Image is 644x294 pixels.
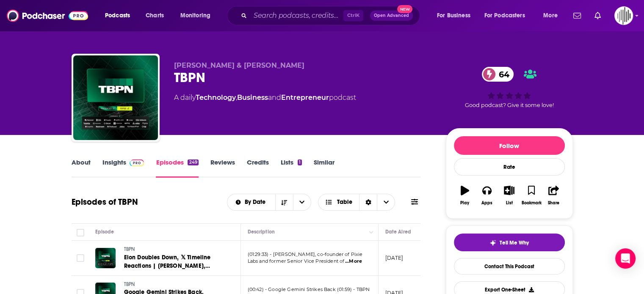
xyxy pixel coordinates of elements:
[180,10,210,22] span: Monitoring
[72,197,138,207] h1: Episodes of TBPN
[236,93,237,102] span: ,
[614,6,633,25] button: Show profile menu
[293,194,311,210] button: open menu
[343,10,363,21] span: Ctrl K
[105,10,130,22] span: Podcasts
[385,254,404,261] p: [DATE]
[484,10,525,22] span: For Podcasters
[454,180,476,211] button: Play
[268,93,281,102] span: and
[250,9,343,22] input: Search podcasts, credits, & more...
[385,227,411,237] div: Date Aired
[156,158,198,178] a: Episodes249
[146,10,164,22] span: Charts
[370,11,413,21] button: Open AdvancedNew
[337,199,352,205] span: Table
[318,194,395,211] button: Choose View
[591,8,604,23] a: Show notifications dropdown
[174,61,304,69] span: [PERSON_NAME] & [PERSON_NAME]
[479,9,537,22] button: open menu
[481,201,492,206] div: Apps
[210,158,235,178] a: Reviews
[548,201,559,206] div: Share
[454,136,565,155] button: Follow
[446,61,573,114] div: 64Good podcast? Give it some love!
[614,6,633,25] img: User Profile
[498,180,520,211] button: List
[237,93,268,102] a: Business
[366,227,376,237] button: Column Actions
[476,180,498,211] button: Apps
[570,8,584,23] a: Show notifications dropdown
[7,8,88,24] img: Podchaser - Follow, Share and Rate Podcasts
[248,286,370,292] span: (00:42) - Google Gemini Strikes Back (01:59) - TBPN
[281,93,329,102] a: Entrepreneur
[188,159,198,165] div: 249
[543,10,558,22] span: More
[454,234,565,251] button: tell me why sparkleTell Me Why
[248,258,345,264] span: Labs and former Senior Vice President of
[374,14,409,18] span: Open Advanced
[124,281,135,287] span: TBPN
[431,9,481,22] button: open menu
[102,158,144,178] a: InsightsPodchaser Pro
[521,201,541,206] div: Bookmark
[77,254,84,262] span: Toggle select row
[397,5,412,13] span: New
[542,180,564,211] button: Share
[99,9,141,22] button: open menu
[227,199,275,205] button: open menu
[345,258,362,265] span: ...More
[281,158,302,178] a: Lists1
[437,10,470,22] span: For Business
[615,248,636,269] div: Open Intercom Messenger
[248,227,275,237] div: Description
[489,239,496,246] img: tell me why sparkle
[124,246,226,253] a: TBPN
[490,67,514,82] span: 64
[196,93,236,102] a: Technology
[298,159,302,165] div: 1
[174,93,356,103] div: A daily podcast
[247,158,269,178] a: Credits
[520,180,542,211] button: Bookmark
[72,158,91,178] a: About
[248,251,363,257] span: (01:29:33) - [PERSON_NAME], co-founder of Pixie
[500,239,529,246] span: Tell Me Why
[174,9,221,22] button: open menu
[124,281,226,289] a: TBPN
[454,258,565,275] a: Contact This Podcast
[460,201,469,206] div: Play
[130,159,144,166] img: Podchaser Pro
[124,246,135,252] span: TBPN
[235,6,428,25] div: Search podcasts, credits, & more...
[482,67,514,82] a: 64
[314,158,334,178] a: Similar
[275,194,293,210] button: Sort Direction
[245,199,268,205] span: By Date
[465,102,554,108] span: Good podcast? Give it some love!
[124,253,226,270] a: Elon Doubles Down, 𝕏 Timeline Reactions | [PERSON_NAME], [PERSON_NAME], [PERSON_NAME], [PERSON_NA...
[73,55,158,140] img: TBPN
[140,9,169,22] a: Charts
[359,194,377,210] div: Sort Direction
[454,158,565,176] div: Rate
[227,194,311,211] h2: Choose List sort
[537,9,568,22] button: open menu
[95,227,114,237] div: Episode
[614,6,633,25] span: Logged in as gpg2
[506,201,513,206] div: List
